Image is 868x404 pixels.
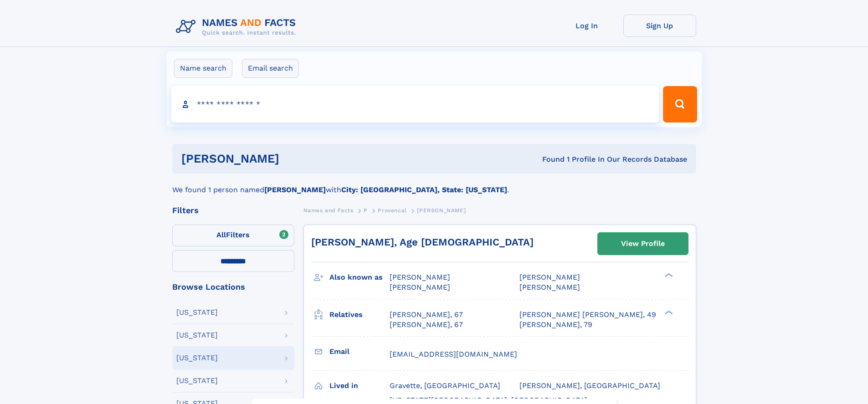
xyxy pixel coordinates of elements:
label: Filters [172,225,294,246]
span: Provencal [378,207,406,214]
div: We found 1 person named with . [172,174,696,195]
span: [PERSON_NAME] [390,273,450,281]
div: ❯ [663,309,673,315]
a: Provencal [378,205,406,216]
a: View Profile [598,233,688,255]
span: Gravette, [GEOGRAPHIC_DATA] [390,381,500,390]
div: [US_STATE] [176,354,218,362]
div: ❯ [663,272,673,278]
input: search input [171,86,659,123]
div: [US_STATE] [176,377,218,384]
a: P [364,205,368,216]
b: [PERSON_NAME] [264,185,326,194]
h1: [PERSON_NAME] [181,153,411,164]
div: Browse Locations [172,283,294,291]
div: View Profile [621,233,665,254]
a: [PERSON_NAME], 79 [519,320,592,330]
a: [PERSON_NAME], 67 [390,310,463,320]
b: City: [GEOGRAPHIC_DATA], State: [US_STATE] [341,185,507,194]
span: P [364,207,368,214]
h3: Relatives [329,307,390,322]
h3: Also known as [329,270,390,285]
a: [PERSON_NAME], 67 [390,320,463,330]
span: [PERSON_NAME] [390,283,450,291]
div: [US_STATE] [176,332,218,339]
label: Name search [174,59,232,78]
a: Names and Facts [303,205,354,216]
label: Email search [242,59,299,78]
button: Search Button [663,86,697,123]
span: [PERSON_NAME], [GEOGRAPHIC_DATA] [519,381,660,390]
span: [PERSON_NAME] [519,273,580,281]
div: [US_STATE] [176,309,218,316]
span: [PERSON_NAME] [417,207,466,214]
span: [PERSON_NAME] [519,283,580,291]
h3: Email [329,344,390,359]
h3: Lived in [329,378,390,394]
span: All [216,230,226,239]
a: Log In [550,15,623,37]
a: [PERSON_NAME] [PERSON_NAME], 49 [519,310,656,320]
div: Found 1 Profile In Our Records Database [411,154,687,164]
a: [PERSON_NAME], Age [DEMOGRAPHIC_DATA] [311,236,534,248]
span: [EMAIL_ADDRESS][DOMAIN_NAME] [390,350,517,358]
img: Logo Names and Facts [172,15,303,39]
a: Sign Up [623,15,696,37]
div: Filters [172,206,294,215]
